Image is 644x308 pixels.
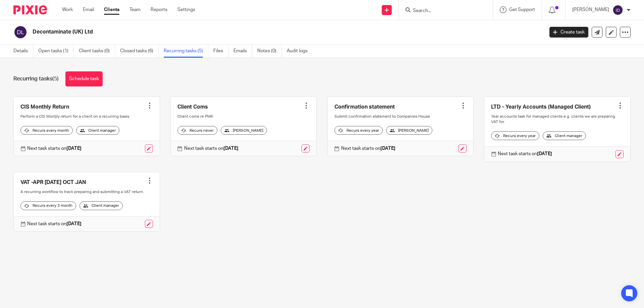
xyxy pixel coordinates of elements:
[13,45,33,58] a: Details
[509,7,535,12] span: Get Support
[129,6,141,13] a: Team
[79,201,123,210] div: Client manager
[537,151,552,156] strong: [DATE]
[79,45,115,58] a: Client tasks (0)
[151,6,167,13] a: Reports
[549,27,588,38] a: Create task
[223,146,238,151] strong: [DATE]
[83,6,94,13] a: Email
[543,131,586,140] div: Client manager
[13,5,47,14] img: Pixie
[412,8,473,14] input: Search
[38,45,74,58] a: Open tasks (1)
[52,76,59,81] span: (5)
[66,222,82,226] strong: [DATE]
[20,126,73,135] div: Recurs every month
[233,45,252,58] a: Emails
[612,5,623,15] img: svg%3E
[33,28,438,36] h2: Decontaminate (UK) Ltd
[334,126,383,135] div: Recurs every year
[66,146,82,151] strong: [DATE]
[572,6,609,13] p: [PERSON_NAME]
[65,71,103,86] a: Schedule task
[380,146,395,151] strong: [DATE]
[498,150,552,157] p: Next task starts on
[287,45,313,58] a: Audit logs
[177,6,195,13] a: Settings
[13,25,28,39] img: svg%3E
[62,6,73,13] a: Work
[177,126,217,135] div: Recurs never
[13,75,59,82] h1: Recurring tasks
[27,221,82,227] p: Next task starts on
[20,201,76,210] div: Recurs every 3 month
[120,45,159,58] a: Closed tasks (6)
[104,6,119,13] a: Clients
[164,45,208,58] a: Recurring tasks (5)
[386,126,432,135] div: [PERSON_NAME]
[76,126,119,135] div: Client manager
[221,126,267,135] div: [PERSON_NAME]
[213,45,228,58] a: Files
[27,145,82,152] p: Next task starts on
[257,45,282,58] a: Notes (0)
[184,145,238,152] p: Next task starts on
[491,131,539,140] div: Recurs every year
[341,145,395,152] p: Next task starts on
